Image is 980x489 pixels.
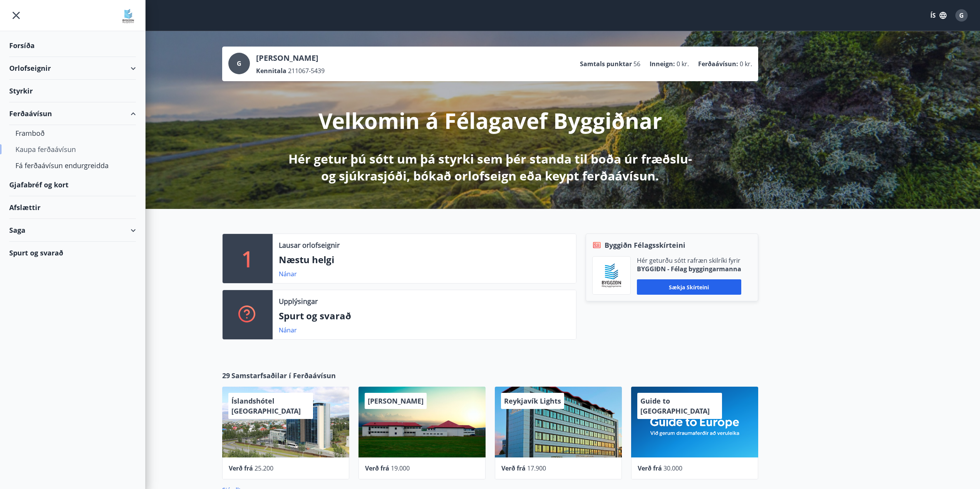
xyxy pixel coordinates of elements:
[15,157,130,174] div: Fá ferðaávísun endurgreidda
[15,141,130,157] div: Kaupa ferðaávísun
[740,60,752,68] span: 0 kr.
[279,309,570,322] p: Spurt og svarað
[9,102,136,125] div: Ferðaávísun
[241,244,254,273] p: 1
[279,296,318,306] p: Upplýsingar
[237,59,241,68] span: G
[9,174,136,196] div: Gjafabréf og kort
[9,196,136,219] div: Afslættir
[365,464,389,472] span: Verð frá
[504,396,561,406] span: Reykjavík Lights
[580,60,632,68] p: Samtals punktar
[637,265,741,273] p: BYGGIÐN - Félag byggingarmanna
[287,150,694,184] p: Hér getur þú sótt um þá styrki sem þér standa til boða úr fræðslu- og sjúkrasjóði, bókað orlofsei...
[368,396,424,406] span: [PERSON_NAME]
[256,53,325,63] p: [PERSON_NAME]
[605,240,685,250] span: Byggiðn Félagsskírteini
[121,8,136,24] img: union_logo
[255,464,273,472] span: 25.200
[952,6,971,25] button: G
[9,8,23,22] button: menu
[231,396,301,416] span: Íslandshótel [GEOGRAPHIC_DATA]
[633,60,640,68] span: 56
[229,464,253,472] span: Verð frá
[222,371,230,381] span: 29
[256,67,286,75] p: Kennitala
[279,270,297,278] a: Nánar
[318,106,662,135] p: Velkomin á Félagavef Byggiðnar
[598,262,625,289] img: BKlGVmlTW1Qrz68WFGMFQUcXHWdQd7yePWMkvn3i.png
[926,8,951,22] button: ÍS
[279,253,570,266] p: Næstu helgi
[959,11,964,20] span: G
[527,464,546,472] span: 17.900
[638,464,662,472] span: Verð frá
[501,464,526,472] span: Verð frá
[9,219,136,242] div: Saga
[637,256,741,265] p: Hér geturðu sótt rafræn skilríki fyrir
[9,57,136,80] div: Orlofseignir
[15,125,130,141] div: Framboð
[9,34,136,57] div: Forsíða
[279,326,297,334] a: Nánar
[9,242,136,264] div: Spurt og svarað
[231,371,336,381] span: Samstarfsaðilar í Ferðaávísun
[677,60,689,68] span: 0 kr.
[288,67,325,75] span: 211067-5439
[279,240,340,250] p: Lausar orlofseignir
[650,60,675,68] p: Inneign :
[640,396,710,416] span: Guide to [GEOGRAPHIC_DATA]
[9,80,136,102] div: Styrkir
[391,464,410,472] span: 19.000
[698,60,738,68] p: Ferðaávísun :
[637,279,741,295] button: Sækja skírteini
[663,464,682,472] span: 30.000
